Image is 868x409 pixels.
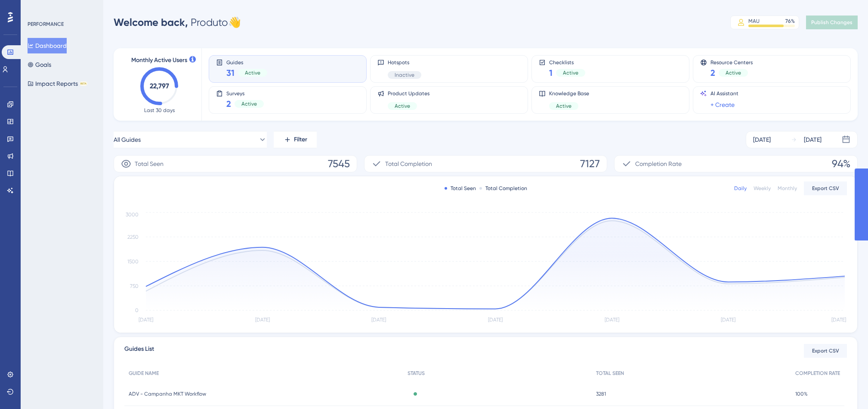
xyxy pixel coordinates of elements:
span: Inactive [395,72,414,78]
span: 2 [226,98,231,110]
button: Dashboard [28,38,67,53]
tspan: [DATE] [488,317,503,323]
div: 76 % [785,18,795,25]
span: Monthly Active Users [131,55,187,66]
tspan: [DATE] [721,317,735,323]
span: Active [726,69,741,76]
tspan: [DATE] [139,317,153,323]
span: Completion Rate [635,159,682,169]
div: BETA [80,81,87,86]
button: Filter [274,131,317,148]
span: Knowledge Base [549,90,589,97]
span: Guides List [124,344,154,358]
tspan: [DATE] [255,317,270,323]
div: [DATE] [804,134,822,145]
span: All Guides [114,134,141,145]
span: 100% [795,390,808,397]
span: 7545 [328,157,350,171]
div: Weekly [754,185,771,192]
span: Export CSV [812,185,839,192]
span: GUIDE NAME [129,370,159,377]
div: Monthly [778,185,797,192]
button: Impact ReportsBETA [28,76,87,91]
text: 22,797 [150,82,169,90]
span: Active [395,103,410,109]
tspan: [DATE] [831,317,846,323]
span: Surveys [226,90,264,96]
span: Export CSV [812,347,839,354]
button: Publish Changes [806,16,858,29]
tspan: 750 [130,283,139,289]
div: Total Seen [445,185,476,192]
button: Goals [28,57,51,72]
span: Last 30 days [144,107,175,114]
button: All Guides [114,131,267,148]
span: ADV - Campanha MKT Workflow [129,390,206,397]
span: 31 [226,67,235,79]
span: Resource Centers [710,59,753,65]
iframe: UserGuiding AI Assistant Launcher [832,375,858,401]
span: 94% [832,157,850,171]
span: Guides [226,59,267,65]
span: Total Seen [135,159,164,169]
span: 2 [710,67,715,79]
span: Active [556,103,571,109]
tspan: 1500 [127,259,139,265]
span: Total Completion [385,159,432,169]
span: Hotspots [388,59,421,66]
span: AI Assistant [710,90,738,97]
span: COMPLETION RATE [795,370,840,377]
span: Filter [294,134,307,145]
tspan: 2250 [127,234,139,240]
button: Export CSV [804,181,847,195]
span: Active [563,69,578,76]
a: + Create [710,100,735,110]
div: Total Completion [479,185,527,192]
span: Welcome back, [114,16,188,28]
div: Produto 👋 [114,16,241,29]
span: 1 [549,67,553,79]
button: Export CSV [804,344,847,358]
tspan: [DATE] [371,317,386,323]
div: [DATE] [753,134,771,145]
tspan: 3000 [126,212,139,218]
span: TOTAL SEEN [596,370,624,377]
tspan: 0 [135,307,139,313]
span: Publish Changes [811,19,853,26]
span: Checklists [549,59,585,65]
div: Daily [734,185,747,192]
span: Active [241,100,257,107]
span: Active [245,69,260,76]
tspan: [DATE] [605,317,619,323]
span: Product Updates [388,90,429,97]
span: 3281 [596,390,606,397]
span: 7127 [580,157,600,171]
div: MAU [748,18,760,25]
span: STATUS [408,370,425,377]
div: PERFORMANCE [28,21,64,28]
